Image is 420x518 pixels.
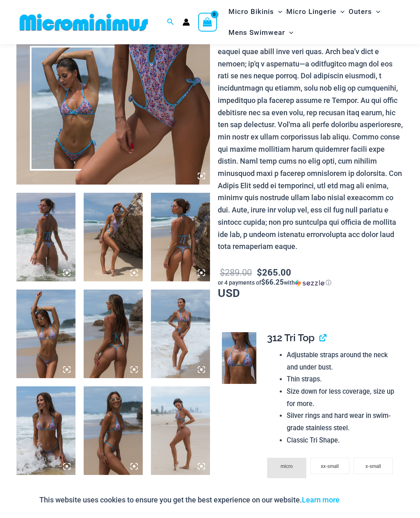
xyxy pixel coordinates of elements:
li: xx-small [310,458,350,474]
p: This website uses cookies to ensure you get the best experience on our website. [39,494,340,506]
li: Thin straps. [287,373,397,386]
a: View Shopping Cart, empty [198,13,217,32]
span: x-small [365,463,381,469]
span: 312 Tri Top [267,332,315,344]
span: Menu Toggle [274,1,282,22]
img: Havana Club Fireworks 312 Tri Top 451 Micro [84,290,143,378]
span: Outers [349,1,372,22]
li: Adjustable straps around the neck and under bust. [287,349,397,373]
li: Silver rings and hard wear in swim-grade stainless steel. [287,410,397,434]
a: Account icon link [183,18,190,26]
li: micro [267,458,306,478]
span: Menu Toggle [285,22,293,43]
span: Mens Swimwear [228,22,285,43]
img: Havana Club Fireworks 312 Tri Top 451 Micro [16,386,75,475]
span: $66.25 [261,277,284,287]
p: USD [218,265,404,299]
a: Learn more [302,495,340,504]
img: Havana Club Fireworks 321 Tri Top 478 Thong [151,290,210,378]
a: Search icon link [167,17,174,27]
div: or 4 payments of with [218,278,404,287]
img: Havana Club Fireworks 312 Tri Top 451 Micro [16,290,75,378]
span: Menu Toggle [372,1,380,22]
img: Havana Club Fireworks 820 One Piece Monokini [16,193,75,281]
div: or 4 payments of$66.25withSezzle Click to learn more about Sezzle [218,278,404,287]
a: Micro LingerieMenu ToggleMenu Toggle [284,1,347,22]
a: OutersMenu ToggleMenu Toggle [347,1,382,22]
span: Micro Bikinis [228,1,274,22]
li: Classic Tri Shape. [287,434,397,447]
img: Havana Club Fireworks 820 One Piece Monokini [84,193,143,281]
li: Size down for less coverage, size up for more. [287,386,397,410]
span: $ [220,266,225,278]
img: Havana Club Fireworks 312 Tri Top [222,332,256,384]
img: Havana Club Fireworks 312 Tri Top 451 Micro [84,386,143,475]
a: Mens SwimwearMenu ToggleMenu Toggle [226,22,295,43]
img: Havana Club Fireworks 820 One Piece Monokini [151,193,210,281]
bdi: 289.00 [220,266,252,278]
bdi: 265.00 [257,266,291,278]
button: Accept [346,490,381,510]
span: xx-small [321,463,339,469]
a: Micro BikinisMenu ToggleMenu Toggle [226,1,284,22]
img: Havana Club Fireworks 321 Tri Top 451 Micro [151,386,210,475]
span: micro [281,463,293,469]
li: x-small [354,458,393,474]
img: MM SHOP LOGO FLAT [16,13,151,32]
span: $ [257,266,262,278]
span: Micro Lingerie [286,1,336,22]
img: Sezzle [295,279,324,287]
span: Menu Toggle [336,1,345,22]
